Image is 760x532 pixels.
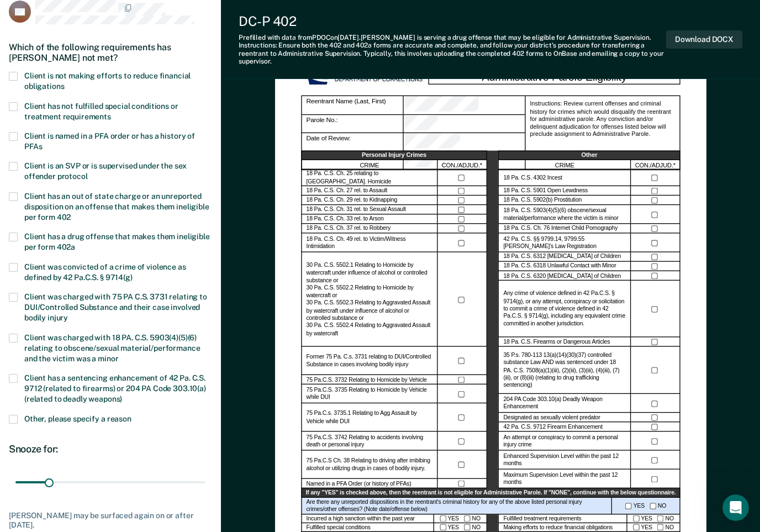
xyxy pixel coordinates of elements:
[24,373,206,403] span: Client has a sentencing enhancement of 42 Pa. C.S. 9712 (related to firearms) or 204 PA Code 303....
[24,232,210,251] span: Client has a drug offense that makes them ineligible per form 402a
[306,262,432,338] label: 30 Pa. C.S. 5502.1 Relating to Homicide by watercraft under influence of alcohol or controlled su...
[24,131,195,151] span: Client is named in a PFA order or has a history of PFAs
[239,34,666,66] div: Prefilled with data from PDOC on [DATE] . [PERSON_NAME] is serving a drug offense that may be eli...
[306,225,390,233] label: 18 Pa. C.S. Ch. 37 rel. to Robbery
[24,102,178,121] span: Client has not fulfilled special conditions or treatment requirements
[306,197,397,204] label: 18 Pa. C.S. Ch. 29 rel. to Kidnapping
[627,523,680,532] div: YES NO
[306,480,411,488] label: Named in a PFA Order (or history of PFAs)
[627,514,680,523] div: YES NO
[503,175,562,182] label: 18 Pa. C.S. 4302 Incest
[403,134,525,152] div: Date of Review:
[239,13,666,29] div: DC-P 402
[503,339,610,346] label: 18 Pa. C.S. Firearms or Dangerous Articles
[301,151,487,160] div: Personal Injury Crimes
[9,33,212,72] div: Which of the following requirements has [PERSON_NAME] not met?
[306,187,387,195] label: 18 Pa. C.S. Ch. 27 rel. to Assault
[24,71,191,91] span: Client is not making efforts to reduce financial obligations
[503,254,621,261] label: 18 Pa. C.S. 6312 [MEDICAL_DATA] of Children
[503,434,626,449] label: An attempt or conspiracy to commit a personal injury crime
[503,291,626,328] label: Any crime of violence defined in 42 Pa.C.S. § 9714(g), or any attempt, conspiracy or solicitation...
[503,207,626,222] label: 18 Pa. C.S. 5903(4)(5)(6) obscene/sexual material/performance where the victim is minor
[9,443,212,455] div: Snooze for:
[503,263,616,271] label: 18 Pa. C.S. 6318 Unlawful Contact with Minor
[301,498,612,514] div: Are there any unreported dispositions in the reentrant's criminal history for any of the above li...
[498,151,680,160] div: Other
[301,161,437,170] div: CRIME
[306,410,432,425] label: 75 Pa.C.s. 3735.1 Relating to Agg Assault by Vehicle while DUI
[306,235,432,250] label: 18 Pa. C.S. Ch. 49 rel. to Victim/Witness Intimidation
[503,272,621,280] label: 18 Pa. C.S. 6320 [MEDICAL_DATA] of Children
[631,161,680,170] div: CON./ADJUD.*
[306,206,405,214] label: 18 Pa. C.S. Ch. 31 rel. to Sexual Assault
[722,494,749,521] iframe: Intercom live chat
[503,472,626,487] label: Maximum Supervision Level within the past 12 months
[24,414,131,423] span: Other, please specify a reason
[24,292,207,322] span: Client was charged with 75 PA C.S. 3731 relating to DUI/Controlled Substance and their case invol...
[306,171,432,186] label: 18 Pa. C.S. Ch. 25 relating to [GEOGRAPHIC_DATA]. Homicide
[503,352,626,389] label: 35 P.s. 780-113 13(a)(14)(30)(37) controlled substance Law AND was sentenced under 18 PA. C.S. 75...
[503,235,626,250] label: 42 Pa. C.S. §§ 9799.14, 9799.55 [PERSON_NAME]’s Law Registration
[306,216,383,224] label: 18 Pa. C.S. Ch. 33 rel. to Arson
[503,225,617,233] label: 18 Pa. C.S. Ch. 76 Internet Child Pornography
[434,514,487,523] div: YES NO
[301,489,680,498] div: If any "YES" is checked above, then the reentrant is not eligible for Administrative Parole. If "...
[503,197,582,204] label: 18 Pa. C.S. 5902(b) Prostitution
[503,187,588,195] label: 18 Pa. C.S. 5901 Open Lewdness
[403,115,525,133] div: Parole No.:
[498,161,631,170] div: CRIME
[612,498,680,514] div: YES NO
[301,134,403,152] div: Date of Review:
[301,523,434,532] div: Fulfilled special conditions
[498,523,627,532] div: Making efforts to reduce financial obligations
[503,414,600,422] label: Designated as sexually violent predator
[503,396,626,411] label: 204 PA Code 303.10(a) Deadly Weapon Enhancement
[666,30,742,49] button: Download DOCX
[306,434,432,449] label: 75 Pa.C.S. 3742 Relating to accidents involving death or personal injury
[24,333,200,363] span: Client was charged with 18 PA. C.S. 5903(4)(5)(6) relating to obscene/sexual material/performance...
[403,96,525,115] div: Reentrant Name (Last, First)
[306,354,432,368] label: Former 75 Pa. C.s. 3731 relating to DUI/Controlled Substance in cases involving bodily injury
[503,453,626,468] label: Enhanced Supervision Level within the past 12 months
[306,387,432,402] label: 75 Pa.C.S. 3735 Relating to Homicide by Vehicle while DUI
[301,514,434,523] div: Incurred a high sanction within the past year
[503,424,603,431] label: 42 Pa. C.S. 9712 Firearm Enhancement
[24,192,209,222] span: Client has an out of state charge or an unreported disposition on an offense that makes them inel...
[525,96,680,170] div: Instructions: Review current offenses and criminal history for crimes which would disqualify the ...
[437,161,487,170] div: CON./ADJUD.*
[306,457,432,472] label: 75 Pa.C.S Ch. 38 Relating to driving after imbibing alcohol or utilizing drugs in cases of bodily...
[24,262,186,282] span: Client was convicted of a crime of violence as defined by 42 Pa.C.S. § 9714(g)
[434,523,487,532] div: YES NO
[301,96,403,115] div: Reentrant Name (Last, First)
[498,514,627,523] div: Fulfilled treatment requirements
[306,376,426,384] label: 75 Pa.C.S. 3732 Relating to Homicide by Vehicle
[9,511,212,530] div: [PERSON_NAME] may be surfaced again on or after [DATE].
[301,115,403,133] div: Parole No.:
[24,161,186,181] span: Client is an SVP or is supervised under the sex offender protocol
